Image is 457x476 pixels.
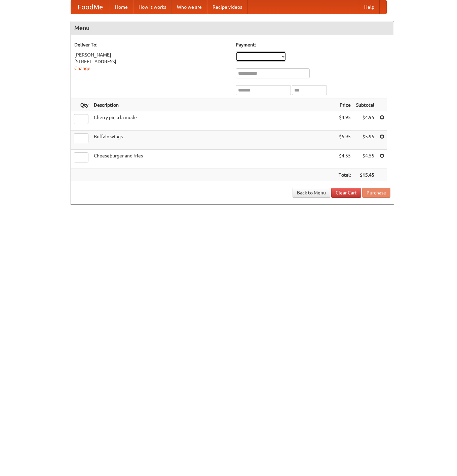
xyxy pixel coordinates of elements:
[71,99,91,111] th: Qty
[359,0,380,14] a: Help
[71,0,110,14] a: FoodMe
[91,111,336,131] td: Cherry pie a la mode
[91,99,336,111] th: Description
[91,131,336,150] td: Buffalo wings
[74,41,229,48] h5: Deliver To:
[331,188,361,198] a: Clear Cart
[353,150,377,169] td: $4.55
[362,188,390,198] button: Purchase
[336,169,353,181] th: Total:
[353,99,377,111] th: Subtotal
[74,51,229,58] div: [PERSON_NAME]
[110,0,133,14] a: Home
[353,131,377,150] td: $5.95
[74,66,90,71] a: Change
[172,0,207,14] a: Who we are
[236,41,390,48] h5: Payment:
[74,58,229,65] div: [STREET_ADDRESS]
[353,169,377,181] th: $15.45
[207,0,247,14] a: Recipe videos
[336,111,353,131] td: $4.95
[133,0,172,14] a: How it works
[336,131,353,150] td: $5.95
[293,188,330,198] a: Back to Menu
[91,150,336,169] td: Cheeseburger and fries
[71,21,394,35] h4: Menu
[353,111,377,131] td: $4.95
[336,150,353,169] td: $4.55
[336,99,353,111] th: Price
